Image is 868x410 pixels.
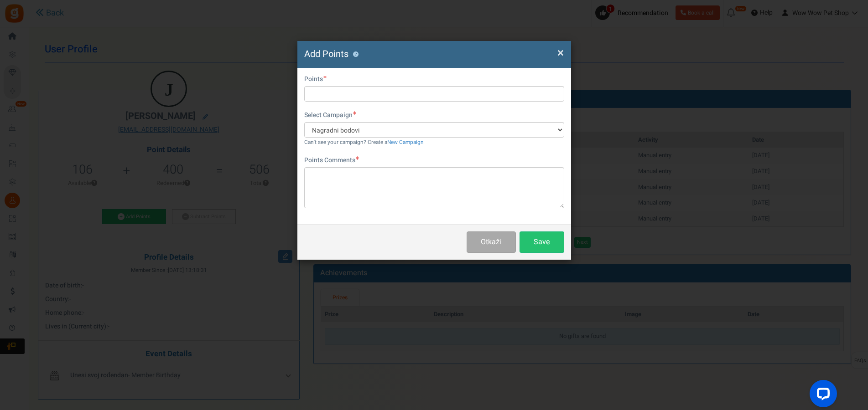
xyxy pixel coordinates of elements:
span: × [557,44,564,61]
label: Points Comments [304,156,359,165]
span: Add Points [304,47,348,61]
label: Select Campaign [304,111,356,120]
button: Otkaži [467,231,515,253]
small: Can't see your campaign? Create a [304,138,424,146]
a: New Campaign [387,138,424,146]
button: Save [520,231,564,253]
label: Points [304,75,327,84]
button: ? [353,51,359,57]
